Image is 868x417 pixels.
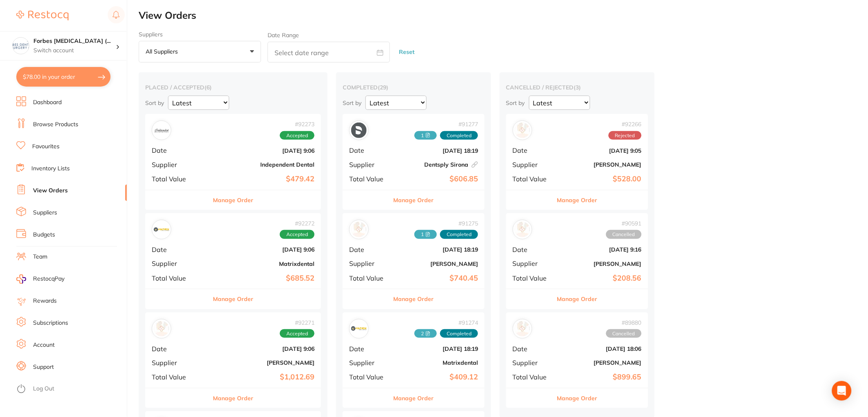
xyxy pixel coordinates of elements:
span: # 92266 [609,121,642,127]
b: $409.12 [396,373,478,381]
img: Restocq Logo [16,11,69,20]
span: Cancelled [606,329,642,338]
span: Received [414,131,437,140]
span: Date [152,246,204,253]
b: $606.85 [396,175,478,183]
label: Suppliers [139,31,261,38]
a: Browse Products [33,120,78,129]
b: [DATE] 18:19 [396,346,478,352]
span: Date [349,147,390,154]
a: Log Out [33,385,54,393]
b: Matrixdental [210,261,314,267]
span: Supplier [349,161,390,168]
img: Dentsply Sirona [351,123,367,138]
span: Cancelled [606,230,642,239]
div: Matrixdental#92272AcceptedDate[DATE] 9:06SupplierMatrixdentalTotal Value$685.52Manage Order [145,213,321,309]
b: Independent Dental [210,161,314,168]
b: [DATE] 9:06 [210,147,314,154]
img: Adam Dental [515,222,530,237]
input: Select date range [268,42,390,62]
span: # 91277 [414,121,478,127]
span: Supplier [513,260,554,267]
span: Supplier [152,161,204,168]
a: Subscriptions [33,319,68,327]
b: $899.65 [560,373,642,381]
button: Manage Order [213,190,253,210]
h2: View Orders [139,10,868,21]
span: Total Value [152,274,204,282]
b: [DATE] 18:19 [396,246,478,253]
button: Manage Order [213,388,253,408]
span: # 92273 [280,121,314,127]
span: Received [414,329,437,338]
b: $1,012.69 [210,373,314,381]
img: Adam Dental [351,222,367,237]
span: Completed [440,329,478,338]
b: $685.52 [210,274,314,283]
b: [PERSON_NAME] [560,161,642,168]
p: Sort by [343,99,361,107]
span: Date [152,345,204,352]
button: Manage Order [557,388,598,408]
p: All suppliers [146,48,181,55]
b: [PERSON_NAME] [560,359,642,366]
span: Date [513,147,554,154]
span: Date [152,147,204,154]
span: Rejected [609,131,642,140]
span: # 92271 [280,319,314,326]
img: Henry Schein Halas [154,321,169,337]
b: $479.42 [210,175,314,183]
span: Supplier [152,260,204,267]
span: # 91274 [414,319,478,326]
b: [DATE] 18:06 [560,346,642,352]
span: Supplier [349,260,390,267]
img: Matrixdental [351,321,367,337]
b: $208.56 [560,274,642,283]
span: Date [513,246,554,253]
label: Date Range [268,32,299,38]
a: Team [33,253,47,261]
span: Supplier [513,359,554,366]
button: $78.00 in your order [16,67,111,87]
b: [DATE] 18:19 [396,147,478,154]
img: Forbes Dental Surgery (DentalTown 6) [13,38,29,54]
button: Manage Order [394,388,434,408]
span: Received [414,230,437,239]
a: Budgets [33,231,55,239]
b: Dentsply Sirona [396,161,478,168]
img: Matrixdental [154,222,169,237]
b: [DATE] 9:05 [560,147,642,154]
b: [PERSON_NAME] [560,261,642,267]
b: [DATE] 9:16 [560,246,642,253]
span: Total Value [349,175,390,183]
span: Date [513,345,554,352]
b: [PERSON_NAME] [210,359,314,366]
span: Total Value [152,175,204,183]
div: Henry Schein Halas#92271AcceptedDate[DATE] 9:06Supplier[PERSON_NAME]Total Value$1,012.69Manage Order [145,312,321,408]
img: Henry Schein Halas [515,321,530,337]
a: Account [33,341,55,349]
div: Open Intercom Messenger [832,381,852,401]
span: # 92272 [280,220,314,227]
span: Completed [440,131,478,140]
span: Supplier [513,161,554,168]
button: Log Out [16,383,124,396]
img: Independent Dental [154,123,169,138]
a: RestocqPay [16,274,64,284]
button: Manage Order [394,190,434,210]
span: Total Value [349,373,390,381]
a: View Orders [33,187,68,195]
a: Favourites [32,143,60,151]
a: Suppliers [33,209,57,217]
img: Adam Dental [515,123,530,138]
h2: completed ( 29 ) [343,84,485,91]
h2: placed / accepted ( 6 ) [145,84,321,91]
span: Total Value [513,373,554,381]
b: [DATE] 9:06 [210,346,314,352]
b: Matrixdental [396,359,478,366]
span: # 90591 [606,220,642,227]
button: Manage Order [394,289,434,309]
span: Date [349,345,390,352]
span: Supplier [152,359,204,366]
span: Completed [440,230,478,239]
